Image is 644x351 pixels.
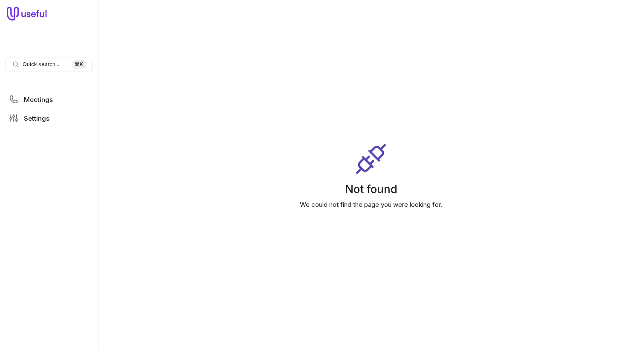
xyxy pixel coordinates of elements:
p: We could not find the page you were looking for. [98,199,644,209]
h1: Not found [98,182,644,196]
a: Meetings [5,92,93,107]
span: Quick search... [23,61,59,68]
a: Settings [5,110,93,126]
span: Meetings [24,96,53,103]
span: Settings [24,115,49,122]
kbd: ⌘ K [72,60,86,69]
